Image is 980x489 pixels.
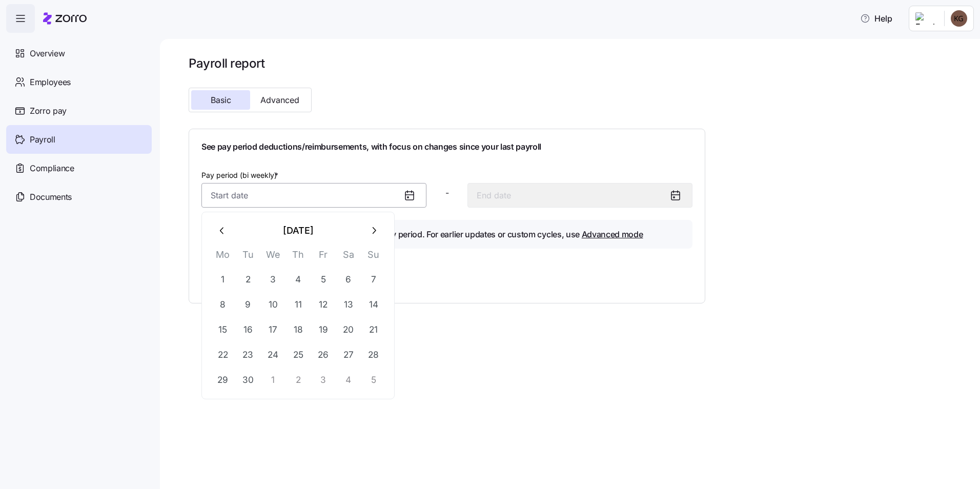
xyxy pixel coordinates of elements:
a: Employees [6,68,152,96]
button: 16 September 2025 [236,317,260,342]
span: Documents [30,191,72,203]
button: 21 September 2025 [361,317,386,342]
span: Help [860,12,892,25]
label: Pay period (bi weekly) [201,170,280,181]
th: Th [285,247,311,267]
th: Sa [336,247,361,267]
button: 8 September 2025 [211,292,235,317]
h1: See pay period deductions/reimbursements, with focus on changes since your last payroll [201,141,692,152]
button: 17 September 2025 [261,317,285,342]
th: We [260,247,285,267]
button: 24 September 2025 [261,342,285,367]
h4: Results will include changes since the last pay period. For earlier updates or custom cycles, use [224,228,643,241]
button: 12 September 2025 [311,292,336,317]
button: 1 October 2025 [261,368,285,392]
button: 5 September 2025 [311,267,336,292]
button: 23 September 2025 [236,342,260,367]
span: Zorro pay [30,105,67,117]
span: Compliance [30,162,74,175]
span: Basic [211,96,231,104]
button: 15 September 2025 [211,317,235,342]
button: 20 September 2025 [336,317,361,342]
button: 28 September 2025 [361,342,386,367]
a: Zorro pay [6,96,152,125]
th: Tu [235,247,260,267]
button: [DATE] [235,218,361,243]
span: Advanced [260,96,299,104]
img: b34cea83cf096b89a2fb04a6d3fa81b3 [951,10,967,27]
button: 18 September 2025 [286,317,311,342]
button: 10 September 2025 [261,292,285,317]
button: 27 September 2025 [336,342,361,367]
span: - [445,187,449,199]
button: 19 September 2025 [311,317,336,342]
a: Overview [6,39,152,68]
button: Help [852,8,901,29]
th: Su [361,247,386,267]
button: 3 September 2025 [261,267,285,292]
a: Advanced mode [582,229,643,239]
input: End date [467,183,692,208]
th: Mo [210,247,235,267]
a: Compliance [6,154,152,182]
span: Overview [30,47,65,60]
button: 11 September 2025 [286,292,311,317]
button: 29 September 2025 [211,368,235,392]
button: 2 September 2025 [236,267,260,292]
button: 22 September 2025 [211,342,235,367]
a: Documents [6,182,152,211]
span: Payroll [30,133,55,146]
button: 9 September 2025 [236,292,260,317]
button: 14 September 2025 [361,292,386,317]
button: 4 October 2025 [336,368,361,392]
input: Start date [201,183,426,208]
button: 13 September 2025 [336,292,361,317]
img: Employer logo [915,12,936,25]
button: 6 September 2025 [336,267,361,292]
a: Payroll [6,125,152,154]
button: 1 September 2025 [211,267,235,292]
button: 30 September 2025 [236,368,260,392]
th: Fr [311,247,336,267]
h1: Payroll report [189,55,705,71]
button: 5 October 2025 [361,368,386,392]
button: 2 October 2025 [286,368,311,392]
button: 3 October 2025 [311,368,336,392]
button: 4 September 2025 [286,267,311,292]
button: 25 September 2025 [286,342,311,367]
button: 7 September 2025 [361,267,386,292]
span: Employees [30,76,71,89]
button: 26 September 2025 [311,342,336,367]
